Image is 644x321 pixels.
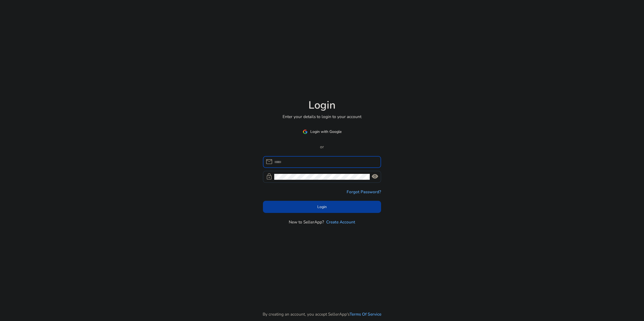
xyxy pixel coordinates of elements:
span: mail [266,158,273,165]
a: Terms Of Service [350,311,381,317]
button: Login [263,201,381,213]
a: Create Account [326,219,355,225]
span: visibility [371,173,378,180]
p: Enter your details to login to your account [283,113,361,120]
p: New to SellerApp? [289,219,324,225]
span: lock [266,173,273,180]
img: google-logo.svg [303,129,308,134]
span: Login [317,204,327,210]
h1: Login [308,99,336,112]
span: Login with Google [310,129,342,134]
a: Forgot Password? [347,189,381,195]
button: Login with Google [263,126,381,138]
p: or [263,144,381,150]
